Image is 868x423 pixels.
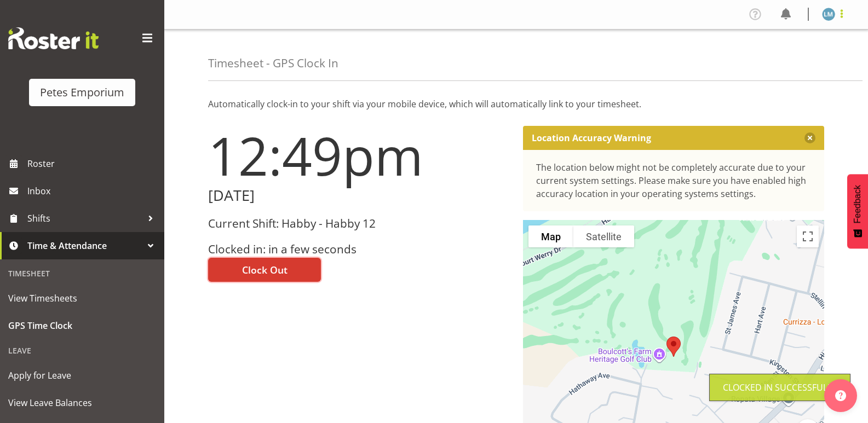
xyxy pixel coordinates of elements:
[208,258,321,282] button: Clock Out
[723,381,837,394] div: Clocked in Successfully
[27,155,159,172] span: Roster
[573,225,634,247] button: Show satellite imagery
[208,126,510,185] h1: 12:49pm
[822,8,835,21] img: lianne-morete5410.jpg
[3,285,162,312] a: View Timesheets
[3,262,162,285] div: Timesheet
[27,210,142,227] span: Shifts
[3,362,162,389] a: Apply for Leave
[208,57,338,69] h4: Timesheet - GPS Clock In
[208,217,510,230] h3: Current Shift: Habby - Habby 12
[208,243,510,256] h3: Clocked in: in a few seconds
[27,183,159,199] span: Inbox
[847,174,868,248] button: Feedback - Show survey
[40,84,124,101] div: Petes Emporium
[532,132,651,143] p: Location Accuracy Warning
[8,367,156,384] span: Apply for Leave
[3,339,162,362] div: Leave
[3,389,162,416] a: View Leave Balances
[208,97,824,111] p: Automatically clock-in to your shift via your mobile device, which will automatically link to you...
[208,187,510,204] h2: [DATE]
[835,390,846,401] img: help-xxl-2.png
[804,132,815,143] button: Close message
[853,185,863,223] span: Feedback
[528,225,573,247] button: Show street map
[8,395,156,411] span: View Leave Balances
[8,317,156,334] span: GPS Time Clock
[242,263,288,277] span: Clock Out
[3,312,162,339] a: GPS Time Clock
[27,237,142,254] span: Time & Attendance
[8,290,156,306] span: View Timesheets
[536,161,812,200] div: The location below might not be completely accurate due to your current system settings. Please m...
[797,225,819,247] button: Toggle fullscreen view
[8,27,99,49] img: Rosterit website logo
